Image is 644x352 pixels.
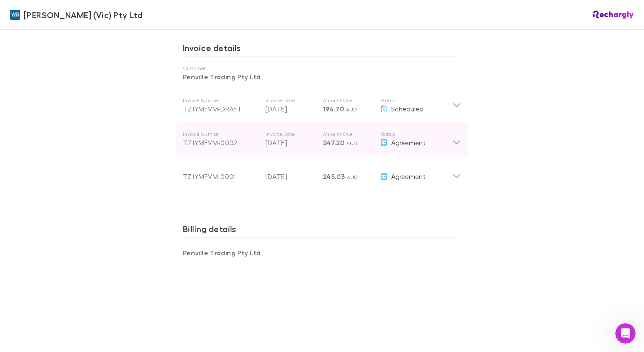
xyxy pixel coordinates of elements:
[323,138,344,147] span: 247.20
[615,323,636,344] iframe: Intercom live chat
[183,65,461,72] p: Customer
[266,171,316,181] p: [DATE]
[183,72,461,82] p: Penville Trading Pty Ltd
[176,156,468,190] div: TZJYMFVM-0001[DATE]245.03 AUDAgreement
[323,97,373,104] p: Amount Due
[183,43,461,56] h3: Invoice details
[183,97,259,104] p: Invoice Number
[183,131,259,138] p: Invoice Number
[323,172,345,181] span: 245.03
[323,105,344,113] span: 194.70
[346,106,357,113] span: AUD
[183,224,461,237] h3: Billing details
[266,104,316,114] p: [DATE]
[347,174,358,180] span: AUD
[176,89,468,122] div: Invoice NumberTZJYMFVM-DRAFTInvoice Date[DATE]Amount Due194.70 AUDStatusScheduled
[323,131,373,138] p: Amount Due
[183,138,259,148] div: TZJYMFVM-0002
[266,97,316,104] p: Invoice Date
[10,10,20,20] img: William Buck (Vic) Pty Ltd's Logo
[266,131,316,138] p: Invoice Date
[24,8,142,21] span: [PERSON_NAME] (Vic) Pty Ltd
[380,97,452,104] p: Status
[346,140,358,146] span: AUD
[391,138,426,146] span: Agreement
[380,131,452,138] p: Status
[391,105,424,113] span: Scheduled
[183,104,259,114] div: TZJYMFVM-DRAFT
[593,11,634,19] img: Rechargly Logo
[266,138,316,148] p: [DATE]
[183,248,322,258] p: Penville Trading Pty Ltd
[391,172,426,180] span: Agreement
[183,171,259,181] div: TZJYMFVM-0001
[176,122,468,156] div: Invoice NumberTZJYMFVM-0002Invoice Date[DATE]Amount Due247.20 AUDStatusAgreement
